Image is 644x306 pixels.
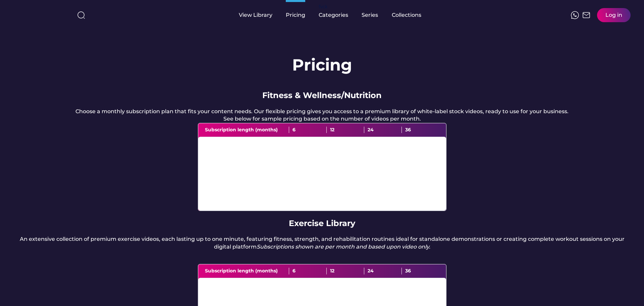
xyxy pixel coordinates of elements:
div: 6 [289,268,327,274]
div: Choose a monthly subscription plan that fits your content needs. Our flexible pricing gives you a... [75,108,569,123]
img: Frame%2051.svg [582,11,590,19]
div: Exercise Library [289,218,355,229]
div: Subscription length (months) [205,127,289,133]
div: 6 [289,127,327,133]
div: 24 [364,268,402,274]
div: 36 [402,127,439,133]
img: search-normal%203.svg [77,11,85,19]
div: Collections [392,11,421,19]
div: Series [362,11,378,19]
h1: Pricing [292,54,352,76]
div: 36 [402,268,439,274]
div: fvck [319,3,327,10]
img: yH5BAEAAAAALAAAAAABAAEAAAIBRAA7 [13,7,66,21]
div: View Library [239,11,272,19]
div: 12 [327,127,364,133]
div: Log in [605,11,622,19]
div: An extensive collection of premium exercise videos, each lasting up to one minute, featuring fitn... [13,235,631,251]
div: 24 [364,127,402,133]
div: Subscription length (months) [205,268,289,274]
div: Pricing [286,11,305,19]
div: Categories [319,11,348,19]
div: 12 [327,268,364,274]
div: Fitness & Wellness/Nutrition [262,90,382,101]
em: Subscriptions shown are per month and based upon video only. [257,244,430,250]
img: meteor-icons_whatsapp%20%281%29.svg [571,11,579,19]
